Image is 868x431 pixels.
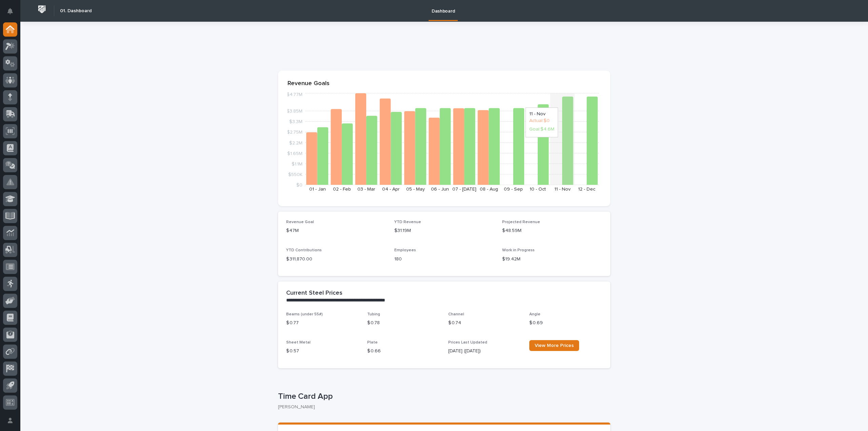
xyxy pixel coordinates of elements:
p: $ 0.69 [529,319,602,327]
p: [DATE] ([DATE]) [448,348,521,355]
p: $ 0.74 [448,319,521,327]
p: $19.42M [502,256,602,263]
text: 11 - Nov [554,187,571,192]
span: Employees [394,248,416,252]
span: Plate [367,340,378,345]
a: View More Prices [529,340,579,351]
text: 02 - Feb [333,187,351,192]
span: Projected Revenue [502,220,540,224]
tspan: $4.77M [287,92,302,97]
tspan: $1.1M [292,161,302,166]
span: Sheet Metal [286,340,311,345]
tspan: $1.65M [287,151,302,156]
img: Workspace Logo [36,3,48,16]
span: Tubing [367,312,380,316]
text: 06 - Jun [431,187,449,192]
text: 01 - Jan [309,187,326,192]
p: [PERSON_NAME] [278,404,605,410]
text: 10 - Oct [530,187,546,192]
h2: 01. Dashboard [60,8,92,14]
p: $47M [286,227,386,234]
span: View More Prices [535,343,574,348]
text: 07 - [DATE] [452,187,476,192]
button: Notifications [3,4,17,18]
span: Work in Progress [502,248,535,252]
p: $48.59M [502,227,602,234]
span: Prices Last Updated [448,340,487,345]
p: 180 [394,256,494,263]
text: 03 - Mar [357,187,375,192]
tspan: $2.2M [289,140,302,145]
text: 08 - Aug [480,187,498,192]
tspan: $0 [296,183,302,188]
span: YTD Revenue [394,220,421,224]
p: $ 0.77 [286,319,359,327]
tspan: $3.3M [289,119,302,124]
span: Beams (under 55#) [286,312,323,316]
text: 04 - Apr [382,187,400,192]
div: Notifications [8,8,17,19]
p: $31.19M [394,227,494,234]
span: Channel [448,312,464,316]
p: Revenue Goals [288,80,601,87]
tspan: $3.85M [287,109,302,114]
p: $ 0.57 [286,348,359,355]
p: Time Card App [278,392,608,401]
p: $ 0.78 [367,319,440,327]
p: $ 311,870.00 [286,256,386,263]
span: Angle [529,312,540,316]
tspan: $550K [288,172,302,177]
text: 12 - Dec [578,187,595,192]
tspan: $2.75M [287,130,302,135]
text: 05 - May [406,187,425,192]
text: 09 - Sep [504,187,523,192]
span: Revenue Goal [286,220,314,224]
h2: Current Steel Prices [286,290,342,297]
span: YTD Contributions [286,248,322,252]
p: $ 0.66 [367,348,440,355]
